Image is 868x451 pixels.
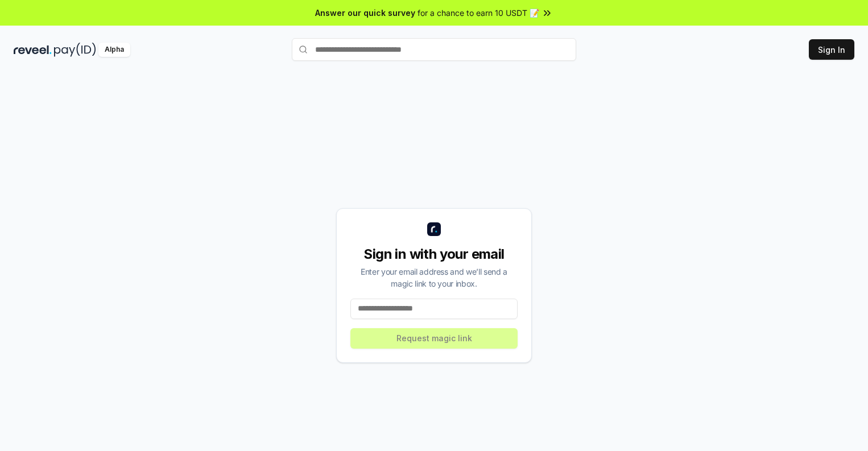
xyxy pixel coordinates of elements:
[315,7,415,19] span: Answer our quick survey
[14,43,52,57] img: reveel_dark
[809,39,854,60] button: Sign In
[98,43,130,57] div: Alpha
[427,222,441,236] img: logo_small
[54,43,96,57] img: pay_id
[350,245,518,263] div: Sign in with your email
[350,266,518,289] div: Enter your email address and we’ll send a magic link to your inbox.
[418,7,539,19] span: for a chance to earn 10 USDT 📝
